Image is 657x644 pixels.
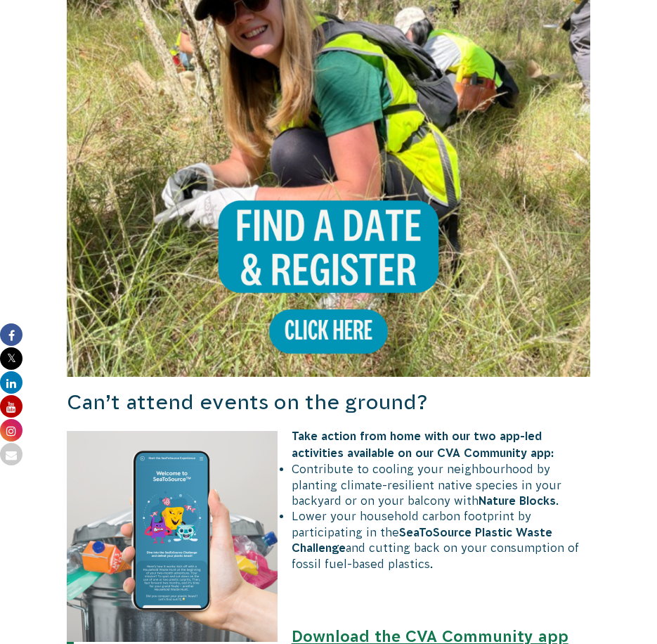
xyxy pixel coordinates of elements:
strong: Nature Blocks [479,494,556,507]
li: Contribute to cooling your neighbourhood by planting climate-resilient native species in your bac... [81,461,590,508]
li: Lower your household carbon footprint by participating in the and cutting back on your consumptio... [81,508,590,572]
strong: Take action from home with our two app-led activities available on our CVA Community app: [292,430,554,459]
strong: SeaToSource Plastic Waste Challenge [292,526,552,554]
h3: Can’t attend events on the ground? [67,388,590,417]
